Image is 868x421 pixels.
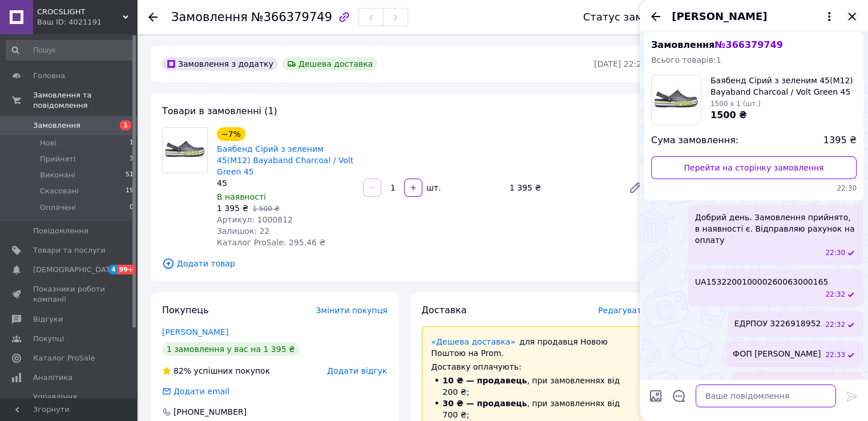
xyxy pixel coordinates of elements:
span: Виконані [40,170,75,180]
span: ЕДРПОУ 3226918952 [734,318,821,330]
span: [PERSON_NAME] [672,9,767,24]
span: 3 [130,154,134,164]
div: Додати email [172,386,231,397]
span: Каталог ProSale [33,353,95,363]
a: «Дешева доставка» [431,337,515,346]
span: Редагувати [598,306,647,315]
span: 1500 x 1 (шт.) [710,100,761,108]
span: CROCSLIGHT [37,7,123,17]
span: 1 500 ₴ [252,205,279,213]
div: Дешева доставка [282,57,377,71]
span: Товари в замовленні (1) [162,106,277,116]
span: 82% [173,366,191,375]
span: Додати відгук [327,366,387,375]
span: Оплачені [40,203,76,213]
span: Замовлення та повідомлення [33,90,137,111]
span: В наявності [217,192,266,201]
div: шт. [423,182,442,193]
span: UA153220010000260063000165 [695,276,829,288]
span: Аналітика [33,373,72,383]
span: Скасовані [40,186,79,196]
div: 1 замовлення у вас на 1 395 ₴ [162,342,300,356]
a: [PERSON_NAME] [162,327,228,337]
span: Нові [40,138,56,148]
span: Головна [33,71,65,81]
div: 1 395 ₴ [505,180,619,196]
span: Баябенд Сірий з зеленим 45(M12) Bayaband Charcoal / Volt Green 45 [710,75,857,98]
span: 1500 ₴ [710,110,747,120]
span: 0 [130,203,134,213]
span: Добрий день. Замовлення прийнято, в наявності є. Відправляю рахунок на оплату [695,212,857,246]
span: Покупець [162,305,209,315]
div: 45 [217,177,354,189]
li: , при замовленнях від 700 ₴; [431,398,637,420]
button: Відкрити шаблони відповідей [672,388,687,403]
span: Замовлення [651,39,783,50]
span: Замовлення [33,120,80,131]
span: Всього товарів: 1 [651,55,721,64]
span: Доставка [422,305,467,315]
span: Каталог ProSale: 295.46 ₴ [217,238,325,247]
span: ФОП [PERSON_NAME] [733,348,821,360]
div: Повернутися назад [148,11,158,23]
span: 10 ₴ — продавець [443,376,527,385]
div: [PHONE_NUMBER] [172,406,248,418]
span: 1 395 ₴ [217,204,248,213]
span: Замовлення [171,10,248,24]
span: Прийняті [40,154,75,164]
span: 22:33 12.10.2025 [825,350,845,360]
span: 1 [120,120,131,130]
div: Статус замовлення [583,11,688,23]
div: Додати email [161,386,231,397]
span: Артикул: 1000812 [217,215,293,224]
span: Управління сайтом [33,392,106,412]
span: 4 [108,265,118,274]
li: , при замовленнях від 200 ₴; [431,375,637,398]
img: Баябенд Сірий з зеленим 45(M12) Bayaband Charcoal / Volt Green 45 [163,128,207,172]
div: для продавця Новою Поштою на Prom. [431,336,637,359]
div: Замовлення з додатку [162,57,278,71]
span: №366379749 [251,10,332,24]
span: 51 [126,170,134,180]
span: Сума замовлення: [651,134,738,147]
span: 19 [126,186,134,196]
span: Відгуки [33,314,63,325]
a: Редагувати [624,176,647,199]
span: Додати товар [162,257,647,270]
button: Назад [649,10,663,23]
span: до сплати 1395 грн [738,379,821,391]
span: 1395 ₴ [823,134,857,147]
span: 22:30 12.10.2025 [825,248,845,258]
img: 6310031662_w100_h100_bayabend-sirij-z.jpg [652,75,701,124]
span: 22:30 12.10.2025 [651,184,857,193]
span: Товари та послуги [33,245,106,256]
span: 22:32 12.10.2025 [825,290,845,299]
div: успішних покупок [162,365,270,377]
span: Залишок: 22 [217,226,269,236]
span: Покупці [33,334,64,344]
span: Повідомлення [33,226,88,236]
div: Доставку оплачують: [431,361,637,373]
span: Показники роботи компанії [33,284,106,305]
button: Закрити [845,10,859,23]
span: 30 ₴ — продавець [443,399,527,408]
div: −7% [217,127,245,141]
span: № 366379749 [714,39,782,50]
div: Ваш ID: 4021191 [37,17,137,27]
a: Баябенд Сірий з зеленим 45(M12) Bayaband Charcoal / Volt Green 45 [217,144,353,176]
span: 1 [130,138,134,148]
button: [PERSON_NAME] [672,9,836,24]
span: 22:32 12.10.2025 [825,320,845,330]
a: Перейти на сторінку замовлення [651,156,857,179]
span: [DEMOGRAPHIC_DATA] [33,265,118,275]
span: 99+ [118,265,136,274]
time: [DATE] 22:20 [594,59,647,68]
input: Пошук [6,40,135,60]
span: Змінити покупця [316,306,387,315]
